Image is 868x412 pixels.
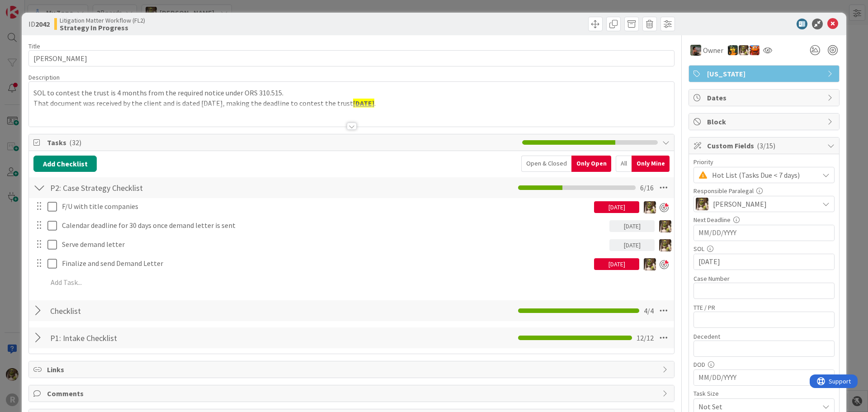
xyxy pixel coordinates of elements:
[594,258,639,270] div: [DATE]
[47,303,250,319] input: Add Checklist...
[728,45,738,55] img: MR
[640,182,654,193] span: 6 / 16
[19,1,41,12] span: Support
[571,156,611,172] div: Only Open
[712,169,814,181] span: Hot List (Tasks Due < 7 days)
[47,364,658,375] span: Links
[693,303,715,312] label: TTE / PR
[616,156,632,172] div: All
[698,370,830,385] input: MM/DD/YYYY
[637,332,654,343] span: 12 / 12
[47,180,250,196] input: Add Checklist...
[47,137,518,148] span: Tasks
[644,258,656,270] img: DG
[713,199,767,209] span: [PERSON_NAME]
[707,140,823,151] span: Custom Fields
[47,330,250,346] input: Add Checklist...
[60,24,145,31] b: Strategy In Progress
[739,45,749,55] img: DG
[594,201,639,213] div: [DATE]
[707,68,823,79] span: [US_STATE]
[33,88,670,98] p: SOL to contest the trust is 4 months from the required notice under ORS 310.515.
[696,198,708,210] img: DG
[353,99,374,108] u: [DATE]
[693,159,835,165] div: Priority
[33,156,97,172] button: Add Checklist
[62,220,606,231] p: Calendar deadline for 30 days once demand letter is sent
[659,239,671,251] img: DG
[35,19,50,28] b: 2042
[28,42,40,50] label: Title
[693,217,835,223] div: Next Deadline
[693,275,730,283] label: Case Number
[693,332,720,341] label: Decedent
[690,45,701,56] img: MW
[28,19,50,29] span: ID
[33,98,670,109] p: That document was received by the client and is dated [DATE], making the deadline to contest the ...
[703,45,723,56] span: Owner
[750,45,759,55] img: KA
[757,141,775,150] span: ( 3/15 )
[707,92,823,103] span: Dates
[644,305,654,316] span: 4 / 4
[28,50,675,66] input: type card name here...
[698,254,830,270] input: MM/DD/YYYY
[644,201,656,213] img: DG
[60,17,145,24] span: Litigation Matter Workflow (FL2)
[693,246,835,252] div: SOL
[659,220,671,232] img: DG
[707,116,823,127] span: Block
[62,239,606,250] p: Serve demand letter
[693,188,835,194] div: Responsible Paralegal
[693,390,835,397] div: Task Size
[693,361,835,368] div: DOD
[62,201,590,212] p: F/U with title companies
[632,156,670,172] div: Only Mine
[28,73,60,81] span: Description
[47,388,658,399] span: Comments
[69,138,81,147] span: ( 32 )
[609,239,655,251] div: [DATE]
[521,156,571,172] div: Open & Closed
[698,225,830,241] input: MM/DD/YYYY
[62,258,590,269] p: Finalize and send Demand Letter
[609,220,655,232] div: [DATE]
